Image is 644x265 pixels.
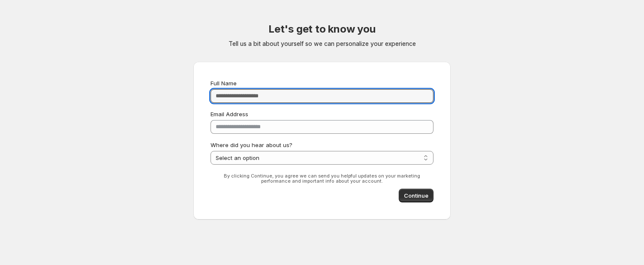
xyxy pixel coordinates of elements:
[211,142,292,148] span: Where did you hear about us?
[211,173,433,184] p: By clicking Continue, you agree we can send you helpful updates on your marketing performance and...
[211,80,237,87] span: Full Name
[399,189,433,202] button: Continue
[268,22,376,36] h2: Let's get to know you
[404,191,428,200] span: Continue
[211,111,248,117] span: Email Address
[229,39,416,48] p: Tell us a bit about yourself so we can personalize your experience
